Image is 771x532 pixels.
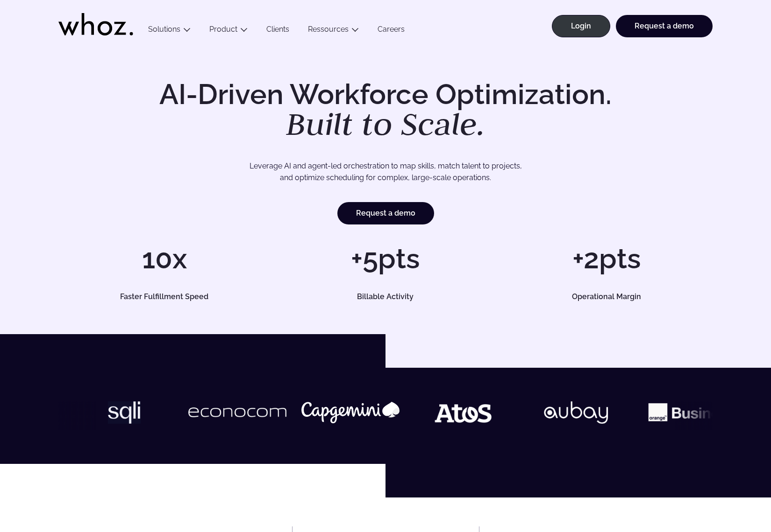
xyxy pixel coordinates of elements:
h1: 10x [58,245,270,273]
h1: +5pts [279,245,491,273]
a: Careers [368,25,414,37]
p: Leverage AI and agent-led orchestration to map skills, match talent to projects, and optimize sch... [91,160,680,184]
button: Product [200,25,257,37]
a: Request a demo [337,202,434,224]
h1: AI-Driven Workforce Optimization. [146,80,625,140]
a: Clients [257,25,299,37]
a: Request a demo [616,15,713,37]
h1: +2pts [501,245,713,273]
h5: Faster Fulfillment Speed [69,293,260,301]
a: Login [552,15,610,37]
button: Ressources [299,25,368,37]
a: Product [209,25,237,34]
h5: Operational Margin [511,293,702,301]
em: Built to Scale. [286,103,485,144]
a: Ressources [308,25,349,34]
h5: Billable Activity [290,293,481,301]
button: Solutions [139,25,200,37]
